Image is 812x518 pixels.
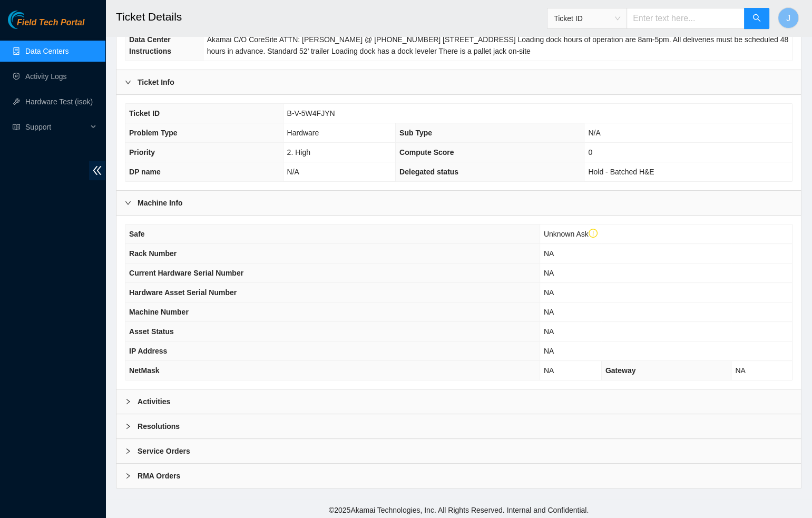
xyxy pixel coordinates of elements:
[125,448,131,454] span: right
[17,18,84,28] span: Field Tech Portal
[778,7,799,28] button: J
[116,389,801,414] div: Activities
[287,129,319,137] span: Hardware
[399,168,458,176] span: Delegated status
[129,230,145,238] span: Safe
[25,47,69,55] a: Data Centers
[129,288,237,297] span: Hardware Asset Serial Number
[544,327,554,336] span: NA
[544,288,554,297] span: NA
[25,72,67,81] a: Activity Logs
[544,366,554,375] span: NA
[116,191,801,215] div: Machine Info
[744,8,769,29] button: search
[544,230,598,238] span: Unknown Ask
[125,200,131,206] span: right
[786,12,790,25] span: J
[544,308,554,316] span: NA
[627,8,745,29] input: Enter text here...
[588,129,600,137] span: N/A
[89,161,105,180] span: double-left
[129,308,189,316] span: Machine Number
[544,347,554,355] span: NA
[129,327,174,336] span: Asset Status
[129,168,161,176] span: DP name
[116,70,801,94] div: Ticket Info
[588,148,592,157] span: 0
[25,116,87,138] span: Support
[138,396,170,407] b: Activities
[129,148,155,157] span: Priority
[138,197,183,209] b: Machine Info
[588,168,654,176] span: Hold - Batched H&E
[544,249,554,258] span: NA
[129,366,160,375] span: NetMask
[138,470,180,482] b: RMA Orders
[735,366,745,375] span: NA
[8,11,53,29] img: Akamai Technologies
[138,76,174,88] b: Ticket Info
[129,249,177,258] span: Rack Number
[129,129,178,137] span: Problem Type
[13,123,20,131] span: read
[554,11,620,26] span: Ticket ID
[287,109,335,118] span: B-V-5W4FJYN
[116,439,801,463] div: Service Orders
[605,366,636,375] span: Gateway
[116,414,801,438] div: Resolutions
[544,269,554,277] span: NA
[125,398,131,405] span: right
[138,445,190,457] b: Service Orders
[399,148,454,157] span: Compute Score
[129,109,160,118] span: Ticket ID
[589,229,598,238] span: exclamation-circle
[138,421,180,432] b: Resolutions
[116,464,801,488] div: RMA Orders
[287,168,299,176] span: N/A
[125,79,131,85] span: right
[129,269,243,277] span: Current Hardware Serial Number
[752,14,761,24] span: search
[125,473,131,479] span: right
[25,97,93,106] a: Hardware Test (isok)
[129,347,167,355] span: IP Address
[399,129,432,137] span: Sub Type
[125,423,131,429] span: right
[287,148,310,157] span: 2. High
[8,19,84,33] a: Akamai TechnologiesField Tech Portal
